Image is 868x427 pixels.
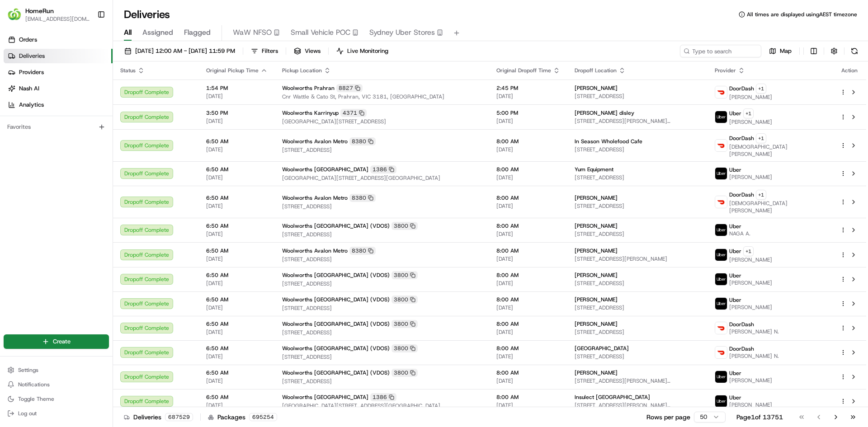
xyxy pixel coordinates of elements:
a: Orders [4,33,113,47]
span: [STREET_ADDRESS] [575,93,700,100]
span: All [124,27,132,38]
span: 6:50 AM [206,272,268,279]
span: 8:00 AM [496,194,560,202]
span: DoorDash [729,321,754,328]
span: [PERSON_NAME] [729,279,772,286]
span: [DATE] [496,117,560,125]
span: 6:50 AM [206,194,268,202]
span: [PERSON_NAME] [729,118,772,126]
span: Uber [729,166,741,174]
span: 2:45 PM [496,84,560,92]
a: Analytics [4,98,113,112]
span: WaW NFSO [233,27,272,38]
img: uber-new-logo.jpeg [715,273,727,285]
span: [DATE] [496,230,560,238]
img: HomeRun [7,7,22,22]
span: [PERSON_NAME] [729,304,772,311]
span: Toggle Theme [18,395,54,403]
span: Analytics [19,101,44,109]
span: [STREET_ADDRESS] [575,230,700,238]
span: Map [780,47,792,55]
img: uber-new-logo.jpeg [715,395,727,407]
button: Notifications [4,378,109,391]
img: doordash_logo_v2.png [715,322,727,334]
span: [DATE] [496,377,560,385]
button: HomeRunHomeRun[EMAIL_ADDRESS][DOMAIN_NAME] [4,4,94,25]
div: 687529 [165,413,193,421]
span: DoorDash [729,191,754,198]
span: Orders [19,36,37,44]
span: 6:50 AM [206,296,268,303]
button: +1 [756,133,766,143]
span: [STREET_ADDRESS] [282,231,482,238]
span: [DEMOGRAPHIC_DATA][PERSON_NAME] [729,143,826,158]
button: Log out [4,407,109,420]
img: doordash_logo_v2.png [715,86,727,98]
div: Deliveries [124,413,193,422]
div: 3800 [392,320,418,328]
span: [PERSON_NAME] [729,256,772,263]
span: [EMAIL_ADDRESS][DOMAIN_NAME] [25,15,90,23]
span: Woolworths [GEOGRAPHIC_DATA] (VDOS) [282,369,390,376]
span: Live Monitoring [347,47,388,55]
span: Woolworths [GEOGRAPHIC_DATA] [282,394,368,401]
span: 6:50 AM [206,320,268,328]
span: Uber [729,110,741,117]
button: Create [4,334,109,349]
span: In Season Wholefood Cafe [575,138,642,145]
span: [DATE] 12:00 AM - [DATE] 11:59 PM [135,47,235,55]
span: [DATE] [206,117,268,125]
div: 3800 [392,271,418,279]
span: 6:50 AM [206,369,268,376]
span: [DATE] [496,174,560,181]
span: [DATE] [496,146,560,153]
a: Deliveries [4,49,113,63]
span: [DATE] [496,328,560,336]
span: Uber [729,223,741,230]
img: uber-new-logo.jpeg [715,371,727,383]
img: uber-new-logo.jpeg [715,249,727,261]
span: Notifications [18,381,50,388]
h1: Deliveries [124,7,170,22]
img: doordash_logo_v2.png [715,347,727,358]
div: 695254 [249,413,277,421]
span: [GEOGRAPHIC_DATA] [575,345,629,352]
button: Settings [4,364,109,376]
span: Settings [18,366,38,374]
span: Original Pickup Time [206,67,259,74]
div: 8380 [349,194,376,202]
span: [DATE] [206,402,268,409]
a: Providers [4,65,113,80]
div: 3800 [392,369,418,377]
span: Original Dropoff Time [496,67,551,74]
span: [DATE] [206,377,268,385]
span: Small Vehicle POC [291,27,350,38]
span: 8:00 AM [496,222,560,230]
span: 6:50 AM [206,166,268,173]
span: [DATE] [206,280,268,287]
span: 5:00 PM [496,109,560,117]
div: 3800 [392,222,418,230]
span: [DATE] [496,402,560,409]
span: [STREET_ADDRESS] [282,378,482,385]
span: Uber [729,394,741,401]
span: [STREET_ADDRESS] [575,280,700,287]
span: [GEOGRAPHIC_DATA][STREET_ADDRESS] [282,118,482,125]
span: [STREET_ADDRESS][PERSON_NAME][PERSON_NAME] [575,377,700,385]
span: Uber [729,248,741,255]
span: DoorDash [729,85,754,92]
span: Woolworths Avalon Metro [282,247,348,254]
span: [DATE] [496,280,560,287]
span: Uber [729,272,741,279]
span: [STREET_ADDRESS][PERSON_NAME] [575,255,700,263]
span: 8:00 AM [496,138,560,145]
span: 1:54 PM [206,84,268,92]
button: Filters [247,45,282,57]
span: 8:00 AM [496,394,560,401]
span: [PERSON_NAME] [575,247,618,254]
img: uber-new-logo.jpeg [715,168,727,179]
button: Toggle Theme [4,393,109,405]
button: Views [290,45,325,57]
span: [STREET_ADDRESS] [282,329,482,336]
span: Uber [729,370,741,377]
